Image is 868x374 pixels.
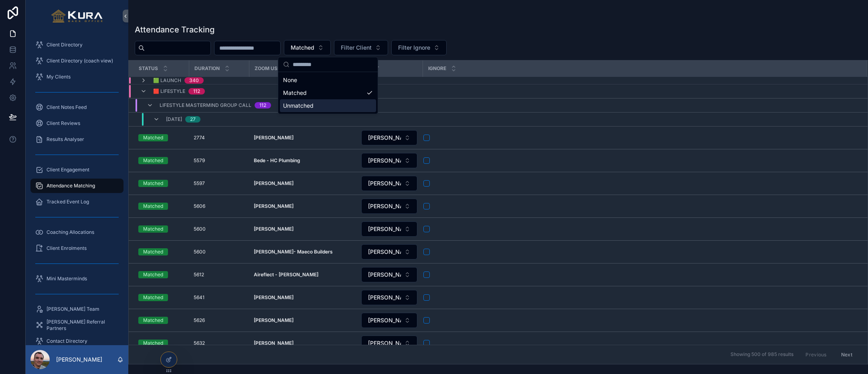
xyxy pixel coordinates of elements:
span: My Clients [47,74,71,80]
div: 112 [259,102,266,109]
div: Matched [143,180,163,187]
a: Select Button [361,198,418,214]
a: 5626 [194,317,244,324]
div: Matched [143,271,163,278]
strong: [PERSON_NAME] [254,317,293,323]
a: [PERSON_NAME] [254,135,351,141]
a: Select Button [361,153,418,169]
a: Select Button [361,335,418,351]
a: [PERSON_NAME] Referral Partners [30,318,123,332]
a: Matched [138,134,184,141]
span: Ignore [428,65,446,72]
a: Client Notes Feed [30,100,123,115]
a: 5600 [194,226,244,232]
div: scrollable content [26,32,128,345]
span: Results Analyser [47,136,84,143]
a: Matched [138,317,184,324]
span: [PERSON_NAME] [368,339,401,347]
span: Client Directory (coach view) [47,58,113,64]
span: Lifestyle Mastermind Group Call [160,102,251,109]
div: Matched [143,248,163,255]
span: [PERSON_NAME] [368,157,401,165]
a: Client Engagement [30,163,123,177]
a: Bede - HC Plumbing [254,157,351,164]
strong: Bede - HC Plumbing [254,157,300,163]
a: [PERSON_NAME] [254,294,351,301]
div: Matched [143,134,163,141]
span: [PERSON_NAME] Referral Partners [47,319,115,332]
a: Results Analyser [30,132,123,147]
span: 5600 [194,226,206,232]
span: [PERSON_NAME] Team [47,306,99,312]
span: [PERSON_NAME] [368,179,401,187]
span: Client Directory [47,42,83,48]
span: Coaching Allocations [47,229,94,235]
a: 5612 [194,271,244,278]
span: [PERSON_NAME] [368,248,401,256]
a: [PERSON_NAME] Team [30,302,123,316]
a: Matched [138,294,184,301]
strong: Aireflect - [PERSON_NAME] [254,271,318,277]
span: 🟥 Lifestyle [153,88,185,95]
button: Select Button [284,40,331,55]
a: [PERSON_NAME] [254,203,351,209]
a: [PERSON_NAME] [254,340,351,346]
span: Duration [194,65,220,72]
strong: [PERSON_NAME] [254,135,293,141]
span: 5606 [194,203,205,209]
span: Filter Client [341,44,372,52]
strong: [PERSON_NAME] [254,226,293,232]
span: Client Enrolments [47,245,87,251]
div: Suggestions [278,72,378,114]
button: Select Button [361,290,417,305]
button: Select Button [361,244,417,259]
span: Attendance Matching [47,183,95,189]
a: 2774 [194,135,244,141]
a: Client Reviews [30,116,123,131]
span: 5612 [194,271,204,278]
span: Client Notes Feed [47,104,87,111]
div: Matched [143,317,163,324]
a: Select Button [361,290,418,306]
div: Matched [143,340,163,347]
span: [PERSON_NAME] [368,316,401,324]
span: [DATE] [166,116,182,123]
strong: [PERSON_NAME] [254,294,293,300]
button: Next [836,348,858,361]
a: 5606 [194,203,244,209]
span: 5597 [194,180,205,187]
span: 🟩 Launch [153,77,181,84]
strong: [PERSON_NAME] [254,203,293,209]
a: Select Button [361,175,418,191]
a: [PERSON_NAME] [254,226,351,232]
span: 2774 [194,135,205,141]
span: Showing 500 of 985 results [730,352,793,358]
a: Attendance Matching [30,179,123,193]
span: Client Reviews [47,120,80,127]
a: Select Button [361,267,418,283]
strong: [PERSON_NAME]- Maeco Builders [254,249,333,255]
a: Contact Directory [30,334,123,348]
p: [PERSON_NAME] [56,356,102,364]
a: Client Directory [30,38,123,52]
div: 340 [189,77,199,84]
a: Coaching Allocations [30,225,123,239]
a: Select Button [361,221,418,237]
span: [PERSON_NAME] [368,134,401,142]
img: App logo [51,10,103,22]
button: Select Button [361,267,417,282]
a: Matched [138,271,184,278]
span: 5626 [194,317,205,324]
span: 5579 [194,157,205,164]
span: 5641 [194,294,204,301]
button: Select Button [361,313,417,328]
span: Filter Ignore [398,44,430,52]
a: Matched [138,157,184,164]
button: Select Button [361,199,417,214]
a: Select Button [361,244,418,260]
span: [PERSON_NAME] [368,202,401,210]
a: Client Enrolments [30,241,123,255]
a: 5632 [194,340,244,346]
a: 5641 [194,294,244,301]
div: 27 [190,116,196,123]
